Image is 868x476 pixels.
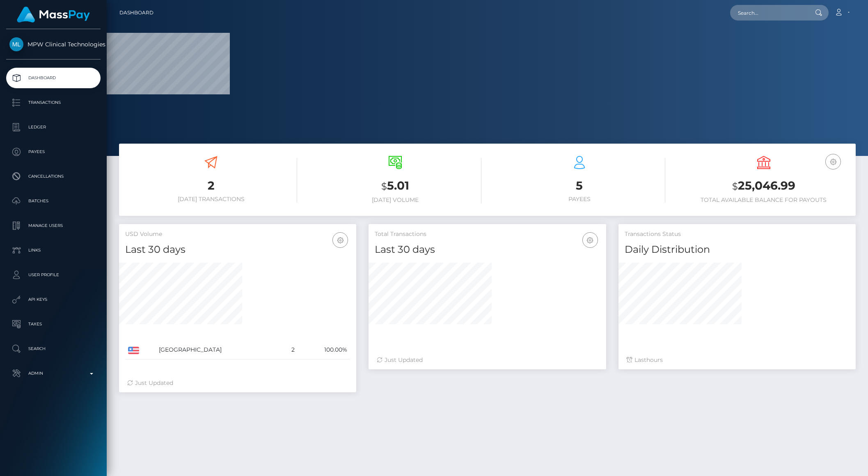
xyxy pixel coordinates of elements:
small: $ [381,181,387,192]
h5: Total Transactions [375,230,600,238]
p: Dashboard [9,72,97,84]
p: API Keys [9,293,97,306]
small: $ [732,181,738,192]
td: 2 [281,341,298,359]
a: Ledger [6,117,101,137]
p: Batches [9,195,97,207]
p: Transactions [9,96,97,109]
h4: Daily Distribution [625,243,850,257]
p: Payees [9,146,97,158]
p: Cancellations [9,170,97,183]
h3: 2 [125,178,297,194]
a: API Keys [6,289,101,310]
a: Admin [6,363,101,384]
h6: [DATE] Transactions [125,196,297,203]
img: US.png [128,347,139,354]
span: MPW Clinical Technologies LLC [6,41,101,48]
h5: Transactions Status [625,230,850,238]
a: Transactions [6,92,101,113]
h4: Last 30 days [375,243,600,257]
h5: USD Volume [125,230,350,238]
a: Links [6,240,101,261]
a: Taxes [6,314,101,334]
h3: 5.01 [309,178,481,195]
div: Just Updated [377,356,598,364]
a: Manage Users [6,215,101,236]
a: User Profile [6,265,101,285]
img: MassPay Logo [17,7,90,23]
h6: Payees [494,196,666,203]
a: Search [6,339,101,359]
p: Admin [9,367,97,380]
td: 100.00% [298,341,350,359]
h3: 25,046.99 [678,178,850,195]
a: Payees [6,142,101,162]
p: Taxes [9,318,97,330]
img: MPW Clinical Technologies LLC [9,37,23,51]
td: [GEOGRAPHIC_DATA] [156,341,281,359]
p: Search [9,343,97,355]
p: Links [9,244,97,256]
h3: 5 [494,178,666,194]
div: Last hours [627,356,847,364]
a: Dashboard [119,4,153,21]
a: Batches [6,191,101,211]
h6: Total Available Balance for Payouts [678,197,850,204]
div: Just Updated [127,379,348,387]
input: Search... [730,5,807,21]
h6: [DATE] Volume [309,197,481,204]
a: Cancellations [6,166,101,187]
p: Ledger [9,121,97,133]
a: Dashboard [6,68,101,88]
h4: Last 30 days [125,243,350,257]
p: User Profile [9,269,97,281]
p: Manage Users [9,220,97,232]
